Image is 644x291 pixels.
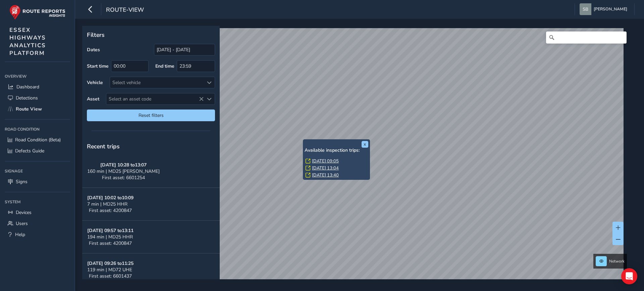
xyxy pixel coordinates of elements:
strong: [DATE] 09:57 to 13:11 [87,227,133,234]
span: Users [16,220,28,227]
button: [DATE] 09:26 to11:25119 min | MD72 UHEFirst asset: 6601437 [82,253,220,286]
span: First asset: 4200847 [89,207,132,214]
a: Signs [5,176,70,187]
span: 7 min | MD25 HHR [87,201,127,207]
span: Reset filters [92,112,210,119]
img: rr logo [9,5,65,20]
span: Help [15,231,25,238]
span: Dashboard [16,84,39,90]
span: Devices [16,209,32,216]
a: Users [5,218,70,229]
label: End time [155,63,174,69]
p: Filters [87,30,215,39]
span: First asset: 4200847 [89,240,132,246]
span: 119 min | MD72 UHE [87,267,132,273]
div: Select vehicle [110,77,204,88]
span: 194 min | MD25 HHR [87,234,133,240]
span: Select an asset code [106,93,204,104]
a: Dashboard [5,81,70,92]
canvas: Map [85,28,624,287]
a: Road Condition (Beta) [5,134,70,145]
span: Detections [16,95,38,101]
span: First asset: 6601437 [89,273,132,279]
span: First asset: 6601254 [102,174,145,181]
div: Overview [5,71,70,81]
a: [DATE] 09:05 [312,158,339,164]
strong: [DATE] 10:02 to 10:09 [87,195,133,201]
a: [DATE] 13:40 [312,172,339,178]
strong: [DATE] 10:28 to 13:07 [100,162,147,168]
span: Network [609,259,625,264]
div: Select an asset code [204,93,215,104]
a: [DATE] 13:04 [312,165,339,171]
div: Signage [5,166,70,176]
span: ESSEX HIGHWAYS ANALYTICS PLATFORM [9,26,46,57]
a: Devices [5,207,70,218]
span: [PERSON_NAME] [594,3,627,15]
strong: [DATE] 09:26 to 11:25 [87,260,133,267]
span: route-view [106,6,144,15]
span: Route View [16,106,42,112]
label: Dates [87,47,100,53]
div: System [5,197,70,207]
div: Open Intercom Messenger [621,268,637,284]
div: Road Condition [5,124,70,134]
a: Defects Guide [5,145,70,156]
span: Defects Guide [15,148,44,154]
a: Route View [5,103,70,115]
h6: Available inspection trips: [305,148,368,153]
a: Detections [5,92,70,103]
span: Road Condition (Beta) [15,137,61,143]
label: Vehicle [87,79,103,86]
a: Help [5,229,70,240]
button: [DATE] 10:02 to10:097 min | MD25 HHRFirst asset: 4200847 [82,188,220,221]
img: diamond-layout [580,3,591,15]
input: Search [546,31,627,44]
label: Asset [87,96,99,102]
button: [PERSON_NAME] [580,3,630,15]
button: x [362,141,368,148]
span: 160 min | MD25 [PERSON_NAME] [87,168,160,174]
button: Reset filters [87,110,215,121]
button: [DATE] 10:28 to13:07160 min | MD25 [PERSON_NAME]First asset: 6601254 [82,155,220,188]
label: Start time [87,63,109,69]
span: Signs [16,178,28,185]
span: Recent trips [87,142,120,150]
button: [DATE] 09:57 to13:11194 min | MD25 HHRFirst asset: 4200847 [82,221,220,253]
